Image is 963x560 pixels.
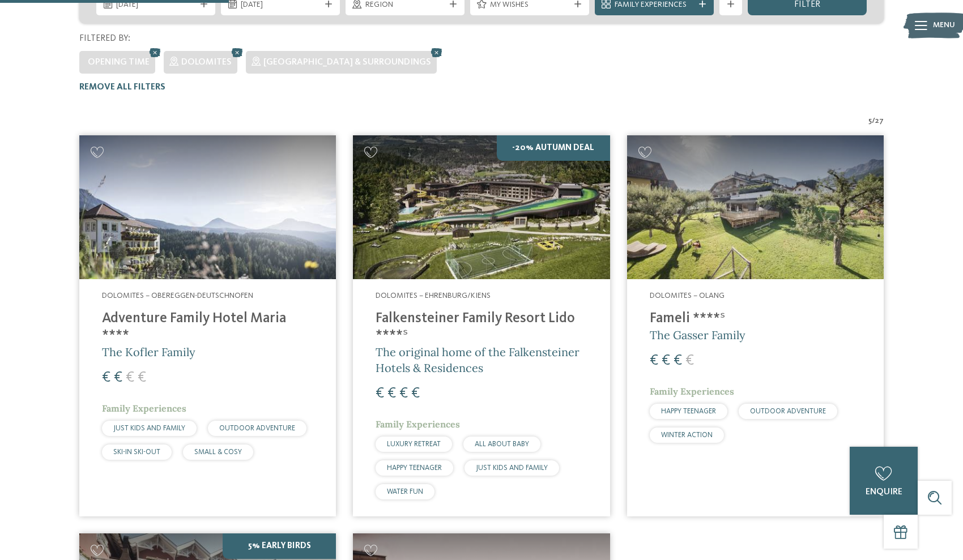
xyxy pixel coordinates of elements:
span: [GEOGRAPHIC_DATA] & surroundings [263,58,431,67]
span: € [650,353,658,368]
img: Looking for family hotels? Find the best ones here! [353,135,610,280]
span: Remove all filters [79,83,165,92]
span: Family Experiences [102,403,186,414]
h4: Adventure Family Hotel Maria **** [102,310,313,344]
span: € [114,370,122,385]
span: HAPPY TEENAGER [661,408,716,415]
span: Opening time [88,58,150,67]
span: ALL ABOUT BABY [475,441,529,448]
span: JUST KIDS AND FAMILY [113,425,185,432]
span: HAPPY TEENAGER [387,464,442,472]
span: Dolomites – Olang [650,292,725,300]
span: SKI-IN SKI-OUT [113,448,160,456]
span: WATER FUN [387,488,423,495]
span: The Kofler Family [102,345,195,359]
span: € [685,353,694,368]
span: WINTER ACTION [661,431,713,439]
span: / [872,116,875,127]
span: 27 [875,116,884,127]
a: Looking for family hotels? Find the best ones here! Dolomites – Olang Fameli ****ˢ The Gasser Fam... [627,135,884,516]
span: 5 [868,116,872,127]
span: € [126,370,134,385]
span: € [138,370,146,385]
span: OUTDOOR ADVENTURE [750,408,826,415]
span: SMALL & COSY [194,448,242,456]
a: Looking for family hotels? Find the best ones here! Dolomites – Obereggen-Deutschnofen Adventure ... [79,135,336,516]
span: The Gasser Family [650,328,745,342]
span: € [387,386,396,401]
span: € [411,386,420,401]
span: Dolomites [181,58,232,67]
a: Looking for family hotels? Find the best ones here! -20% Autumn Deal Dolomites – Ehrenburg/Kiens ... [353,135,610,516]
span: JUST KIDS AND FAMILY [476,464,548,472]
span: Dolomites – Ehrenburg/Kiens [376,292,491,300]
span: Family Experiences [376,418,460,430]
img: Looking for family hotels? Find the best ones here! [627,135,884,280]
span: enquire [866,488,902,497]
span: OUTDOOR ADVENTURE [219,425,295,432]
img: Adventure Family Hotel Maria **** [79,135,336,280]
span: Filtered by: [79,34,130,43]
span: Family Experiences [650,386,734,397]
span: LUXURY RETREAT [387,441,441,448]
span: € [376,386,384,401]
span: € [674,353,682,368]
span: Dolomites – Obereggen-Deutschnofen [102,292,253,300]
a: enquire [850,447,918,515]
span: € [662,353,670,368]
span: The original home of the Falkensteiner Hotels & Residences [376,345,579,375]
h4: Falkensteiner Family Resort Lido ****ˢ [376,310,587,344]
span: € [399,386,408,401]
span: € [102,370,110,385]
